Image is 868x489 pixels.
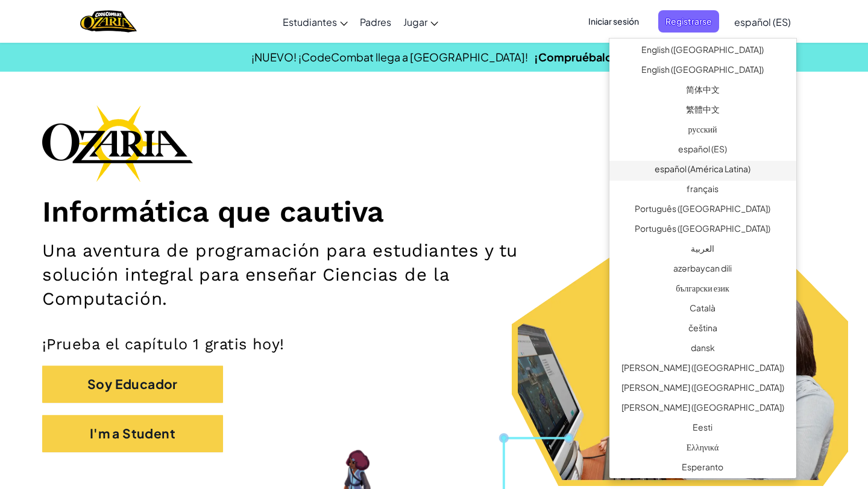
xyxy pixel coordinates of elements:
[283,16,337,28] span: Estudiantes
[609,340,796,360] a: dansk
[609,360,796,379] a: [PERSON_NAME] ([GEOGRAPHIC_DATA])
[609,459,796,479] a: Esperanto
[609,439,796,459] a: Ελληνικά
[609,320,796,340] a: čeština
[609,260,796,280] a: azərbaycan dili
[609,101,796,121] a: 繁體中文
[534,50,617,64] a: ¡Compruébalo!
[734,16,791,28] span: español (ES)
[42,415,223,452] button: I'm a Student
[609,220,796,240] a: Português ([GEOGRAPHIC_DATA])
[609,419,796,439] a: Eesti
[609,399,796,419] a: [PERSON_NAME] ([GEOGRAPHIC_DATA])
[609,240,796,260] a: العربية
[80,9,136,34] img: Home
[42,238,567,311] h2: Una aventura de programación para estudiantes y tu solución integral para enseñar Ciencias de la ...
[658,10,719,33] button: Registrarse
[354,5,397,38] a: Padres
[42,194,826,229] h1: Informática que cautiva
[609,379,796,399] a: [PERSON_NAME] ([GEOGRAPHIC_DATA])
[42,335,826,354] p: ¡Prueba el capítulo 1 gratis hoy!
[609,300,796,320] a: Català
[609,161,796,181] a: español (América Latina)
[277,5,354,38] a: Estudiantes
[609,181,796,201] a: français
[609,201,796,220] a: Português ([GEOGRAPHIC_DATA])
[609,42,796,61] a: English ([GEOGRAPHIC_DATA])
[251,50,528,64] span: ¡NUEVO! ¡CodeCombat llega a [GEOGRAPHIC_DATA]!
[728,5,797,38] a: español (ES)
[403,16,427,28] span: Jugar
[609,81,796,101] a: 简体中文
[581,10,646,33] button: Iniciar sesión
[42,366,223,403] button: Soy Educador
[42,105,193,182] img: Ozaria branding logo
[609,141,796,161] a: español (ES)
[609,61,796,81] a: English ([GEOGRAPHIC_DATA])
[397,5,444,38] a: Jugar
[609,280,796,300] a: български език
[609,121,796,141] a: русский
[80,9,136,34] a: Ozaria by CodeCombat logo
